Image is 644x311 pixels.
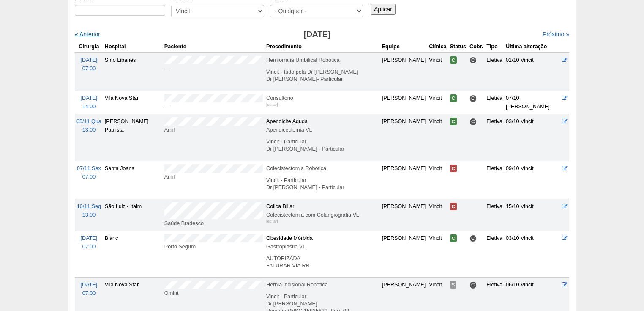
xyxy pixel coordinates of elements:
[265,199,380,231] td: Colica Biliar
[164,126,263,134] div: Amil
[103,199,163,231] td: São Luiz - Itaim
[265,231,380,277] td: Obesidade Mórbida
[82,212,96,218] span: 13:00
[266,100,278,109] div: [editar]
[266,217,278,226] div: [editar]
[504,41,560,53] th: Última alteração
[82,127,96,133] span: 13:00
[194,28,441,41] h3: [DATE]
[77,204,101,218] a: 10/11 Seg 13:00
[77,204,101,209] span: 10/11 Seg
[266,56,379,64] div: Herniorrafia Umbilical Robótica
[562,57,568,63] a: Editar
[485,231,504,277] td: Eletiva
[380,91,428,114] td: [PERSON_NAME]
[75,41,103,53] th: Cirurgia
[450,165,457,172] span: Cancelada
[266,164,379,173] div: Colecistectomia Robótica
[450,234,457,242] span: Confirmada
[266,94,379,102] div: Consultório
[450,118,457,125] span: Confirmada
[427,52,448,91] td: Vincit
[103,231,163,277] td: Blanc
[81,282,98,288] span: [DATE]
[543,31,569,38] a: Próximo »
[562,165,568,171] a: Editar
[380,199,428,231] td: [PERSON_NAME]
[380,41,428,53] th: Equipe
[103,114,163,161] td: [PERSON_NAME] Paulista
[469,57,477,64] span: Consultório
[562,95,568,101] a: Editar
[448,41,468,53] th: Status
[427,41,448,53] th: Clínica
[469,281,477,289] span: Consultório
[485,161,504,199] td: Eletiva
[76,118,101,124] span: 05/11 Qua
[427,161,448,199] td: Vincit
[504,199,560,231] td: 15/10 Vincit
[380,231,428,277] td: [PERSON_NAME]
[103,41,163,53] th: Hospital
[266,211,379,219] div: Colecistectomia com Colangiografia VL
[266,126,379,134] div: Apendicectomia VL
[75,31,100,38] a: « Anterior
[504,52,560,91] td: 01/10 Vincit
[266,69,379,83] p: Vincit - tudo pela Dr [PERSON_NAME] Dr [PERSON_NAME]- Particular
[562,118,568,124] a: Editar
[380,52,428,91] td: [PERSON_NAME]
[82,104,96,110] span: 14:00
[380,114,428,161] td: [PERSON_NAME]
[450,203,457,210] span: Cancelada
[82,174,96,180] span: 07:00
[103,161,163,199] td: Santa Joana
[81,57,98,72] a: [DATE] 07:00
[164,102,263,111] div: —
[469,235,477,242] span: Consultório
[81,282,98,296] a: [DATE] 07:00
[485,41,504,53] th: Tipo
[164,289,263,297] div: Omint
[469,118,477,125] span: Consultório
[504,231,560,277] td: 03/10 Vincit
[76,118,101,133] a: 05/11 Qua 13:00
[164,64,263,73] div: —
[103,91,163,114] td: Vila Nova Star
[427,231,448,277] td: Vincit
[164,242,263,251] div: Porto Seguro
[265,114,380,161] td: Apendicite Aguda
[562,282,568,288] a: Editar
[164,173,263,181] div: Amil
[469,95,477,102] span: Consultório
[485,199,504,231] td: Eletiva
[504,161,560,199] td: 09/10 Vincit
[485,52,504,91] td: Eletiva
[485,114,504,161] td: Eletiva
[103,52,163,91] td: Sírio Libanês
[266,242,379,251] div: Gastroplastia VL
[82,244,96,250] span: 07:00
[75,5,165,16] input: Digite os termos que você deseja procurar.
[163,41,265,53] th: Paciente
[450,94,457,102] span: Confirmada
[81,95,98,110] a: [DATE] 14:00
[562,204,568,209] a: Editar
[81,95,98,101] span: [DATE]
[266,177,379,191] p: Vincit - Particular Dr [PERSON_NAME] - Particular
[82,290,96,296] span: 07:00
[81,235,98,250] a: [DATE] 07:00
[82,66,96,72] span: 07:00
[562,235,568,241] a: Editar
[77,165,101,180] a: 07/11 Sex 07:00
[81,57,98,63] span: [DATE]
[504,91,560,114] td: 07/10 [PERSON_NAME]
[266,255,379,270] p: AUTORIZADA FATURAR VIA RR
[77,165,101,171] span: 07/11 Sex
[468,41,485,53] th: Cobr.
[504,114,560,161] td: 03/10 Vincit
[164,219,263,228] div: Saúde Bradesco
[450,281,457,289] span: Suspensa
[371,4,396,15] input: Aplicar
[265,41,380,53] th: Procedimento
[485,91,504,114] td: Eletiva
